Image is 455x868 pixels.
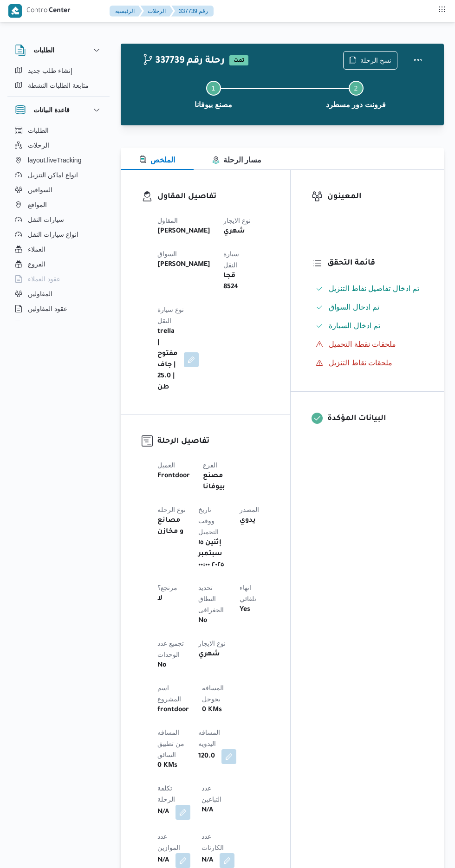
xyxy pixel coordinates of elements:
span: عقود المقاولين [28,303,67,314]
span: نوع الرحله [157,506,186,513]
b: Center [49,7,71,15]
h3: تفاصيل الرحلة [157,435,269,448]
span: نوع الايجار [223,217,251,224]
span: تكلفة الرحلة [157,784,175,803]
span: 1 [212,84,215,92]
b: No [198,615,207,627]
button: الطلبات [15,45,102,56]
b: 120.0 [198,751,215,762]
span: السواقين [28,184,52,195]
span: تمت [229,55,248,65]
button: الرحلات [11,138,106,153]
span: تم ادخال السيارة [329,320,380,331]
b: تمت [234,58,244,64]
span: سيارة النقل [223,250,239,269]
span: انهاء تلقائي [240,584,256,602]
div: الطلبات [7,63,110,97]
div: قاعدة البيانات [7,123,110,324]
b: 0 KMs [157,760,177,771]
b: frontdoor [157,705,189,716]
button: السواقين [11,182,106,197]
b: N/A [157,855,169,866]
span: الفرع [203,461,217,469]
span: المسافه بجوجل [202,684,224,703]
span: تم ادخال السواق [329,302,379,313]
button: ملحقات نقاط التنزيل [312,356,423,370]
b: مصانع و مخازن [157,515,185,538]
span: تاريخ ووقت التحميل [198,506,219,536]
span: الرحلات [28,140,49,151]
button: اجهزة التليفون [11,316,106,331]
b: قجا 8524 [223,271,251,293]
span: انواع اماكن التنزيل [28,169,78,181]
span: السواق [157,250,177,258]
span: ملحقات نقطة التحميل [329,339,396,350]
span: عدد الكارتات [201,833,224,851]
span: تم ادخال تفاصيل نفاط التنزيل [329,283,419,294]
span: متابعة الطلبات النشطة [28,80,89,91]
span: نسخ الرحلة [360,55,391,66]
span: 2 [354,84,358,92]
button: المواقع [11,197,106,212]
button: قاعدة البيانات [15,104,102,116]
h3: الطلبات [33,45,54,56]
b: لا [157,593,162,604]
span: عدد الموازين [157,833,180,851]
button: تم ادخال السواق [312,300,423,315]
span: تحديد النطاق الجغرافى [198,584,224,614]
span: عقود العملاء [28,273,60,285]
button: مصنع بيوفانا [142,70,285,118]
b: trella | مفتوح | جاف | 25.0 طن [157,326,177,393]
span: تم ادخال السواق [329,303,379,311]
span: ملحقات نقاط التنزيل [329,357,392,369]
button: الرحلات [140,6,173,17]
span: الملخص [139,156,175,164]
button: نسخ الرحلة [343,51,397,70]
b: إثنين ١٥ سبتمبر ٢٠٢٥ ٠٠:٠٠ [198,538,226,571]
span: مصنع بيوفانا [195,99,232,110]
h3: تفاصيل المقاول [157,191,269,203]
span: مسار الرحلة [212,156,261,164]
b: [PERSON_NAME] [157,226,210,237]
b: Frontdoor [157,471,190,482]
span: تم ادخال السيارة [329,322,380,330]
span: العميل [157,461,175,469]
b: [PERSON_NAME] [157,259,210,271]
h2: 337739 رحلة رقم [142,55,225,67]
span: الفروع [28,259,45,270]
button: 337739 رقم [171,6,214,17]
span: عدد التباعين [201,784,221,803]
b: N/A [201,855,213,866]
b: شهري [198,649,220,660]
span: layout.liveTracking [28,155,81,166]
button: فرونت دور مسطرد [285,70,427,118]
span: إنشاء طلب جديد [28,65,72,76]
button: layout.liveTracking [11,153,106,168]
span: المقاول [157,217,178,224]
span: الطلبات [28,125,49,136]
span: اجهزة التليفون [28,318,66,329]
b: N/A [201,805,213,816]
button: انواع سيارات النقل [11,227,106,242]
span: المسافه من تطبيق السائق [157,729,184,758]
h3: قاعدة البيانات [33,104,70,116]
span: انواع سيارات النقل [28,229,78,240]
h3: المعينون [327,191,423,203]
button: المقاولين [11,286,106,301]
img: X8yXhbKr1z7QwAAAABJRU5ErkJggg== [8,4,22,18]
button: سيارات النقل [11,212,106,227]
span: ملحقات نقاط التنزيل [329,359,392,367]
span: ملحقات نقطة التحميل [329,340,396,348]
b: شهري [223,226,245,237]
b: يدوي [240,515,256,526]
b: 0 KMs [202,705,222,716]
span: تجميع عدد الوحدات [157,640,184,658]
button: متابعة الطلبات النشطة [11,78,106,93]
span: المصدر [240,506,259,513]
span: سيارات النقل [28,214,64,225]
button: الطلبات [11,123,106,138]
button: تم ادخال السيارة [312,318,423,333]
span: اسم المشروع [157,684,181,703]
button: الفروع [11,257,106,272]
button: انواع اماكن التنزيل [11,168,106,182]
